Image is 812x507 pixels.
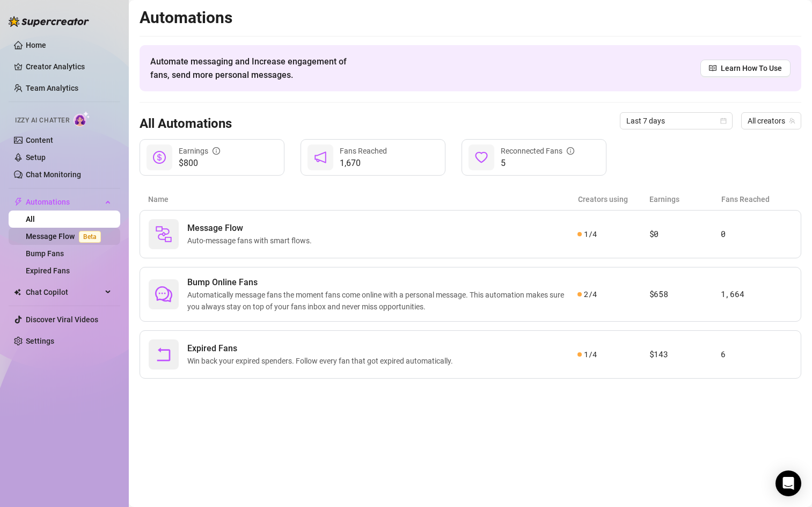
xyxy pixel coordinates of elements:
[721,348,792,361] article: 6
[74,111,90,127] img: AI Chatter
[187,235,316,247] span: Auto-message fans with smart flows.
[213,147,220,155] span: info-circle
[748,113,795,129] span: All creators
[26,84,78,92] a: Team Analytics
[700,60,791,77] a: Learn How To Use
[649,348,721,361] article: $143
[578,193,649,205] article: Creators using
[649,193,721,205] article: Earnings
[649,228,721,241] article: $0
[148,193,578,205] article: Name
[26,215,35,223] a: All
[26,232,105,241] a: Message FlowBeta
[584,288,596,300] span: 2 / 4
[314,151,327,164] span: notification
[709,64,716,72] span: read
[187,222,316,235] span: Message Flow
[15,115,69,126] span: Izzy AI Chatter
[153,151,166,164] span: dollar
[140,8,801,28] h2: Automations
[187,276,577,289] span: Bump Online Fans
[26,170,81,179] a: Chat Monitoring
[187,355,457,367] span: Win back your expired spenders. Follow every fan that got expired automatically.
[155,286,172,303] span: comment
[340,147,387,155] span: Fans Reached
[187,342,457,355] span: Expired Fans
[26,337,54,345] a: Settings
[789,118,795,124] span: team
[14,288,21,296] img: Chat Copilot
[26,315,98,324] a: Discover Viral Videos
[187,289,577,313] span: Automatically message fans the moment fans come online with a personal message. This automation m...
[721,288,792,301] article: 1,664
[79,231,101,243] span: Beta
[26,284,102,301] span: Chat Copilot
[26,193,102,211] span: Automations
[340,157,387,170] span: 1,670
[26,266,70,275] a: Expired Fans
[584,349,596,360] span: 1 / 4
[26,58,112,75] a: Creator Analytics
[776,470,801,496] div: Open Intercom Messenger
[475,151,488,164] span: heart
[179,157,220,170] span: $800
[14,198,23,206] span: thunderbolt
[26,153,46,162] a: Setup
[584,228,596,240] span: 1 / 4
[155,346,172,363] span: rollback
[626,113,726,129] span: Last 7 days
[567,147,574,155] span: info-circle
[179,145,220,157] div: Earnings
[720,118,727,124] span: calendar
[26,136,53,144] a: Content
[649,288,721,301] article: $658
[9,16,89,27] img: logo-BBDzfeDw.svg
[26,41,46,49] a: Home
[155,226,172,243] img: svg%3e
[140,115,232,133] h3: All Automations
[501,157,574,170] span: 5
[150,55,357,82] span: Automate messaging and Increase engagement of fans, send more personal messages.
[721,228,792,241] article: 0
[721,62,782,74] span: Learn How To Use
[501,145,574,157] div: Reconnected Fans
[26,249,64,258] a: Bump Fans
[721,193,793,205] article: Fans Reached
